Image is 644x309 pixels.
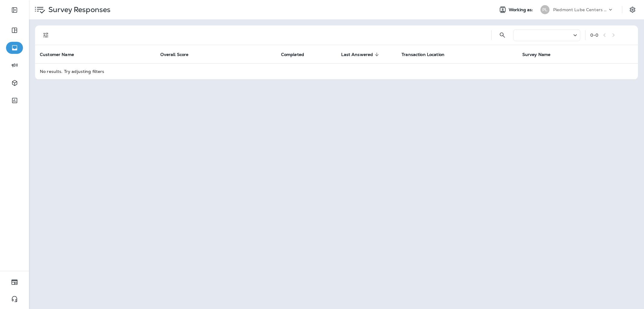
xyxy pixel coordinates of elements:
span: Customer Name [40,52,82,57]
span: Working as: [509,7,534,12]
div: 0 - 0 [590,33,598,38]
span: Overall Score [160,52,188,57]
button: Expand Sidebar [6,4,23,16]
span: Transaction Location [402,52,452,57]
span: Last Answered [341,52,373,57]
span: Survey Name [522,52,559,57]
div: PL [540,5,549,14]
p: Survey Responses [46,5,111,14]
span: Survey Name [522,52,551,57]
span: Completed [281,52,304,57]
p: Piedmont Lube Centers LLC [553,7,607,12]
td: No results. Try adjusting filters [35,63,638,79]
span: Overall Score [160,52,196,57]
span: Customer Name [40,52,74,57]
span: Completed [281,52,312,57]
button: Settings [627,4,638,15]
button: Search Survey Responses [496,29,508,41]
span: Transaction Location [402,52,444,57]
button: Filters [40,29,52,41]
span: Last Answered [341,52,381,57]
